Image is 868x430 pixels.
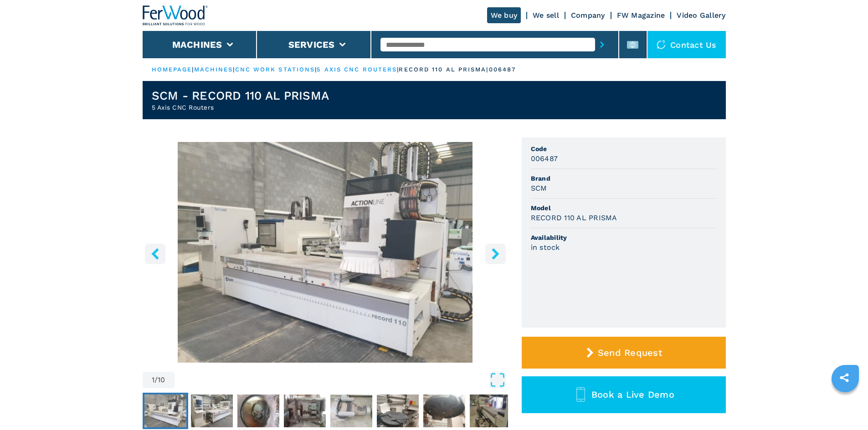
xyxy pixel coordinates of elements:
[571,11,605,20] a: Company
[191,395,233,427] img: 873e8ad7ed019198defa3ac83cf0bce0
[158,376,165,384] span: 10
[143,142,508,363] img: 5 Axis CNC Routers SCM RECORD 110 AL PRISMA
[522,376,726,413] button: Book a Live Demo
[235,66,315,73] a: cnc work stations
[533,11,559,20] a: We sell
[152,88,329,103] h1: SCM - RECORD 110 AL PRISMA
[531,183,547,193] h3: SCM
[177,372,506,388] button: Open Fullscreen
[237,395,279,427] img: ac2c919e462c6035dcdd970bdc6bcffa
[172,39,222,50] button: Machines
[288,39,335,50] button: Services
[143,5,208,25] img: Ferwood
[833,366,856,389] a: sharethis
[284,395,326,427] img: dbe1dd76ae90173fd2dcea9bcbc15c89
[233,66,235,73] span: |
[598,347,662,358] span: Send Request
[329,393,374,429] button: Go to Slide 5
[317,66,397,73] a: 5 axis cnc routers
[485,243,506,264] button: right-button
[152,103,329,112] h2: 5 Axis CNC Routers
[192,66,194,73] span: |
[647,31,726,58] div: Contact us
[145,243,165,264] button: left-button
[531,242,560,253] h3: in stock
[595,34,609,55] button: submit-button
[657,40,666,49] img: Contact us
[143,393,188,429] button: Go to Slide 1
[144,395,186,427] img: 4fcf62febf79e912b3f48ec5761e167c
[677,11,725,20] a: Video Gallery
[591,389,674,400] span: Book a Live Demo
[470,395,512,427] img: ef0338b31bb78d130ce1df769449d050
[399,66,488,74] p: record 110 al prisma |
[531,174,717,183] span: Brand
[152,376,154,384] span: 1
[375,393,421,429] button: Go to Slide 6
[531,203,717,212] span: Model
[194,66,233,73] a: machines
[152,66,192,73] a: HOMEPAGE
[468,393,514,429] button: Go to Slide 8
[531,233,717,242] span: Availability
[487,7,521,23] a: We buy
[522,337,726,369] button: Send Request
[423,395,465,427] img: 9edf9344272398903118d0ffe6bc5a3b
[489,66,516,74] p: 006487
[531,153,558,164] h3: 006487
[143,393,508,429] nav: Thumbnail Navigation
[154,376,158,384] span: /
[531,212,617,223] h3: RECORD 110 AL PRISMA
[282,393,328,429] button: Go to Slide 4
[531,144,717,153] span: Code
[330,395,372,427] img: 52527f380ea1d09d06b1fb7cedd442c6
[617,11,665,20] a: FW Magazine
[143,142,508,363] div: Go to Slide 1
[397,66,399,73] span: |
[421,393,467,429] button: Go to Slide 7
[189,393,235,429] button: Go to Slide 2
[377,395,419,427] img: 765088c8c55e3a6e5d66691ee87fb675
[236,393,281,429] button: Go to Slide 3
[315,66,317,73] span: |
